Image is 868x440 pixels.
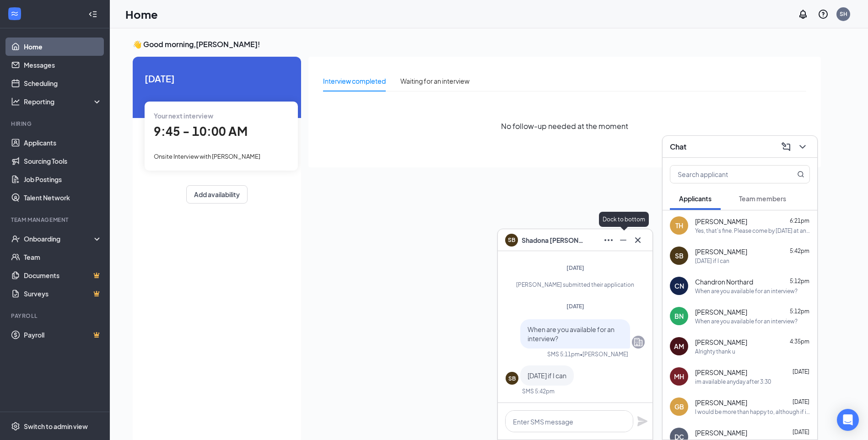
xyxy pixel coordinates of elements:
[88,10,97,19] svg: Collapse
[797,171,804,178] svg: MagnifyingGlass
[674,342,684,351] div: AM
[675,221,683,230] div: TH
[793,398,809,405] span: [DATE]
[566,303,584,310] span: [DATE]
[695,378,771,386] div: im available anyday after 3:30
[837,409,859,431] div: Open Intercom Messenger
[790,338,809,345] span: 4:35pm
[24,56,102,74] a: Messages
[674,281,684,290] div: CN
[695,307,747,317] span: [PERSON_NAME]
[133,39,821,49] h3: 👋 Good morning, [PERSON_NAME] !
[840,10,847,18] div: SH
[670,166,779,183] input: Search applicant
[675,251,684,260] div: SB
[24,266,102,284] a: DocumentsCrown
[695,217,747,226] span: [PERSON_NAME]
[695,287,798,295] div: When are you available for an interview?
[790,247,809,254] span: 5:42pm
[580,350,628,358] span: • [PERSON_NAME]
[695,348,735,355] div: Alrighty thank u
[793,429,809,435] span: [DATE]
[547,350,580,358] div: SMS 5:11pm
[528,371,566,380] span: [DATE] if I can
[779,140,793,154] button: ComposeMessage
[11,97,20,106] svg: Analysis
[24,326,102,344] a: PayrollCrown
[790,217,809,224] span: 6:21pm
[739,194,786,203] span: Team members
[11,422,20,431] svg: Settings
[154,112,213,120] span: Your next interview
[601,233,616,247] button: Ellipses
[674,311,684,321] div: BN
[145,71,289,86] span: [DATE]
[603,235,614,246] svg: Ellipses
[616,233,631,247] button: Minimize
[695,227,810,235] div: Yes, that's fine. Please come by [DATE] at any time between 11am-5pm.
[618,235,629,246] svg: Minimize
[24,422,88,431] div: Switch to admin view
[637,416,648,427] svg: Plane
[522,387,555,395] div: SMS 5:42pm
[506,281,645,289] div: [PERSON_NAME] submitted their application
[695,317,798,325] div: When are you available for an interview?
[679,194,712,203] span: Applicants
[323,76,386,86] div: Interview completed
[24,284,102,303] a: SurveysCrown
[797,141,808,152] svg: ChevronDown
[793,368,809,375] span: [DATE]
[11,120,100,128] div: Hiring
[790,278,809,284] span: 5:12pm
[695,338,747,347] span: [PERSON_NAME]
[798,9,809,20] svg: Notifications
[632,235,643,246] svg: Cross
[24,188,102,207] a: Talent Network
[818,9,829,20] svg: QuestionInfo
[631,233,645,247] button: Cross
[11,216,100,224] div: Team Management
[795,140,810,154] button: ChevronDown
[24,134,102,152] a: Applicants
[508,375,516,382] div: SB
[522,235,586,245] span: Shadona [PERSON_NAME]
[125,6,158,22] h1: Home
[528,325,615,343] span: When are you available for an interview?
[695,398,747,407] span: [PERSON_NAME]
[24,97,102,106] div: Reporting
[633,337,644,348] svg: Company
[24,170,102,188] a: Job Postings
[674,402,684,411] div: GB
[790,308,809,315] span: 5:12pm
[10,9,19,18] svg: WorkstreamLogo
[599,212,649,227] div: Dock to bottom
[400,76,469,86] div: Waiting for an interview
[695,277,753,286] span: Chandron Northard
[695,408,810,416] div: I would be more than happy to, although if it's any more convenient, I could come in [DATE] for a...
[695,247,747,256] span: [PERSON_NAME]
[566,264,584,271] span: [DATE]
[670,142,686,152] h3: Chat
[186,185,248,204] button: Add availability
[11,234,20,243] svg: UserCheck
[24,152,102,170] a: Sourcing Tools
[24,74,102,92] a: Scheduling
[154,123,248,139] span: 9:45 - 10:00 AM
[154,153,260,160] span: Onsite Interview with [PERSON_NAME]
[695,368,747,377] span: [PERSON_NAME]
[674,372,684,381] div: MH
[695,428,747,437] span: [PERSON_NAME]
[24,38,102,56] a: Home
[501,120,628,132] span: No follow-up needed at the moment
[781,141,792,152] svg: ComposeMessage
[24,234,94,243] div: Onboarding
[695,257,729,265] div: [DATE] if I can
[11,312,100,320] div: Payroll
[24,248,102,266] a: Team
